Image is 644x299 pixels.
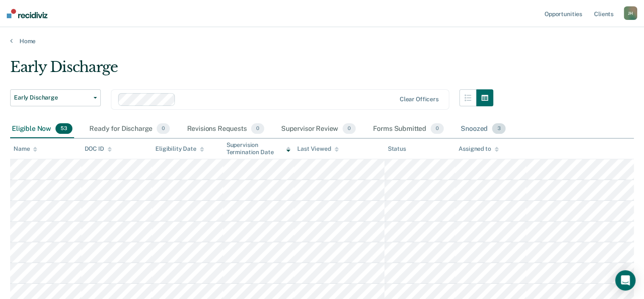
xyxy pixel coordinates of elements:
div: Early Discharge [10,58,493,83]
div: Clear officers [400,96,439,103]
div: Revisions Requests0 [185,120,265,138]
div: DOC ID [85,145,112,152]
div: Open Intercom Messenger [615,270,636,291]
span: Early Discharge [14,94,90,101]
div: Eligible Now53 [10,120,74,138]
span: 0 [251,123,264,134]
div: Status [388,145,406,152]
span: 0 [343,123,356,134]
div: Assigned to [459,145,498,152]
div: Snoozed3 [459,120,507,138]
div: Last Viewed [297,145,338,152]
div: Forms Submitted0 [371,120,445,138]
div: J H [624,6,637,20]
span: 53 [55,123,72,134]
button: Early Discharge [10,89,101,106]
span: 0 [157,123,170,134]
span: 3 [492,123,506,134]
span: 0 [431,123,444,134]
img: Recidiviz [7,9,47,18]
div: Ready for Discharge0 [88,120,171,138]
a: Home [10,37,634,45]
div: Eligibility Date [155,145,204,152]
div: Supervisor Review0 [279,120,358,138]
button: JH [624,6,637,20]
div: Name [14,145,37,152]
div: Supervision Termination Date [227,141,291,156]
